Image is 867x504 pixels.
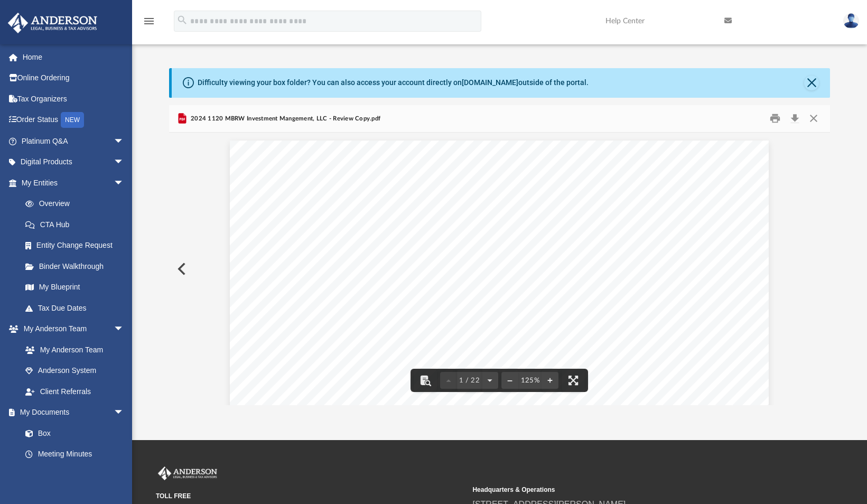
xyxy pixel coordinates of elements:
[306,217,379,225] span: [PERSON_NAME]
[15,214,140,235] a: CTA Hub
[15,381,135,402] a: Client Referrals
[381,227,412,236] span: DRIVE
[15,464,129,486] a: Forms Library
[7,319,135,340] a: My Anderson Teamarrow_drop_down
[15,256,140,277] a: Binder Walkthrough
[843,13,859,29] img: User Pic
[462,217,499,225] span: GROUP,
[506,217,524,225] span: LLC
[458,377,482,384] span: 1 / 22
[362,217,400,225] span: GLOBAL
[15,444,135,465] a: Meeting Minutes
[114,130,135,152] span: arrow_drop_down
[7,46,140,68] a: Home
[306,227,331,236] span: 3225
[61,112,84,128] div: NEW
[765,110,786,127] button: Print
[114,402,135,424] span: arrow_drop_down
[169,133,831,405] div: Document Viewer
[406,217,455,225] span: BUSINESS
[804,76,819,90] button: Close
[481,369,498,392] button: Next page
[338,227,408,236] span: [PERSON_NAME]
[7,402,135,423] a: My Documentsarrow_drop_down
[804,110,823,127] button: Close
[114,319,135,340] span: arrow_drop_down
[114,172,135,194] span: arrow_drop_down
[169,105,831,406] div: Preview
[143,20,155,27] a: menu
[7,172,140,193] a: My Entitiesarrow_drop_down
[176,14,188,26] i: search
[7,68,140,89] a: Online Ordering
[306,238,325,246] span: LAS
[15,360,135,381] a: Anderson System
[518,377,542,384] div: Current zoom level
[198,77,589,88] div: Difficulty viewing your box folder? You can also access your account directly on outside of the p...
[7,88,140,109] a: Tax Organizers
[472,485,781,494] small: Headquarters & Operations
[562,369,585,392] button: Enter fullscreen
[414,369,437,392] button: Toggle findbar
[542,369,558,392] button: Zoom in
[375,238,387,246] span: NV
[786,110,805,127] button: Download
[169,254,192,284] button: Previous File
[5,13,100,33] img: Anderson Advisors Platinum Portal
[7,109,140,131] a: Order StatusNEW
[501,369,518,392] button: Zoom out
[15,423,129,444] a: Box
[169,133,831,405] div: File preview
[15,235,140,256] a: Entity Change Request
[394,238,425,246] span: 89121
[462,78,518,87] a: [DOMAIN_NAME]
[331,238,369,246] span: VEGAS,
[156,491,465,501] small: TOLL FREE
[15,277,135,298] a: My Blueprint
[143,15,155,27] i: menu
[7,130,140,152] a: Platinum Q&Aarrow_drop_down
[114,152,135,173] span: arrow_drop_down
[15,193,140,214] a: Overview
[189,114,381,124] span: 2024 1120 MBRW Investment Mangement, LLC - Review Copy.pdf
[458,369,482,392] button: 1 / 22
[7,152,140,173] a: Digital Productsarrow_drop_down
[156,466,219,480] img: Anderson Advisors Platinum Portal
[15,339,129,360] a: My Anderson Team
[15,297,140,319] a: Tax Due Dates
